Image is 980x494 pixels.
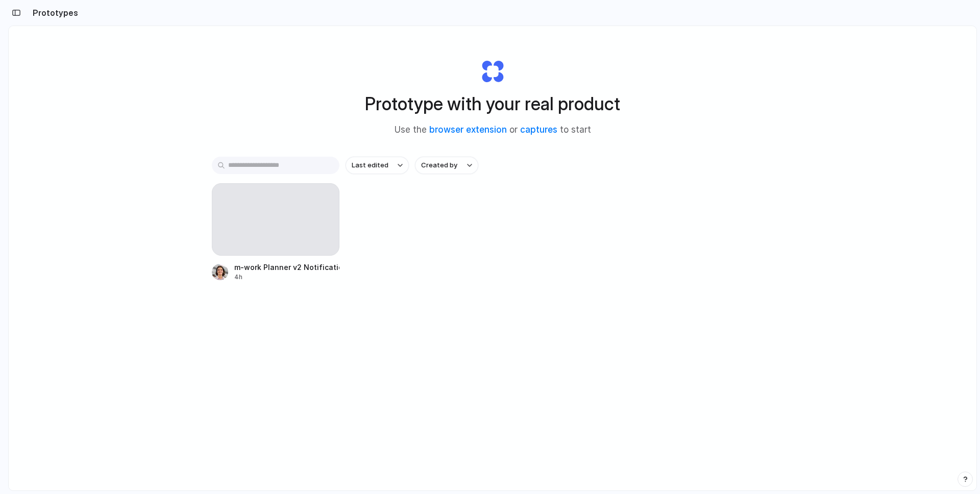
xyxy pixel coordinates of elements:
[415,157,478,174] button: Created by
[429,125,507,135] a: browser extension
[212,183,339,282] a: m-work Planner v2 Notification System4h
[520,125,557,135] a: captures
[346,157,409,174] button: Last edited
[234,273,339,282] div: 4h
[365,90,620,117] h1: Prototype with your real product
[421,160,457,170] span: Created by
[352,160,388,170] span: Last edited
[234,262,339,273] div: m-work Planner v2 Notification System
[395,123,591,137] span: Use the or to start
[29,7,78,19] h2: Prototypes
